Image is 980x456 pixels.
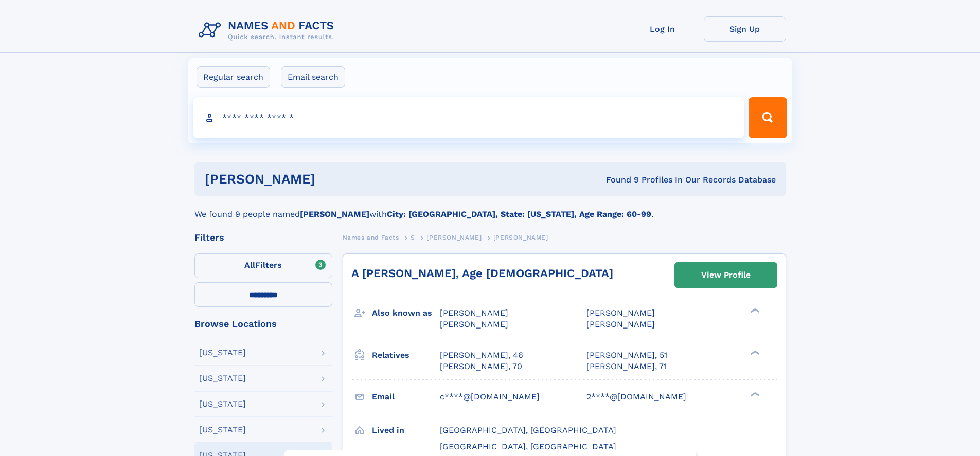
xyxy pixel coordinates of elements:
[411,231,415,244] a: S
[440,361,522,372] a: [PERSON_NAME], 70
[675,263,777,287] a: View Profile
[372,346,440,364] h3: Relatives
[621,16,704,42] a: Log In
[704,16,786,42] a: Sign Up
[748,391,760,397] div: ❯
[300,209,369,219] b: [PERSON_NAME]
[460,174,776,186] div: Found 9 Profiles In Our Records Database
[701,263,751,287] div: View Profile
[194,233,332,242] div: Filters
[440,308,508,318] span: [PERSON_NAME]
[193,97,744,138] input: search input
[199,349,246,357] div: [US_STATE]
[586,361,667,372] a: [PERSON_NAME], 71
[343,231,399,244] a: Names and Facts
[372,422,440,439] h3: Lived in
[194,253,332,278] label: Filters
[748,307,760,314] div: ❯
[351,267,613,280] a: A [PERSON_NAME], Age [DEMOGRAPHIC_DATA]
[194,196,786,221] div: We found 9 people named with .
[440,442,616,451] span: [GEOGRAPHIC_DATA], [GEOGRAPHIC_DATA]
[749,97,787,138] button: Search Button
[244,260,255,270] span: All
[586,350,667,361] a: [PERSON_NAME], 51
[493,234,548,241] span: [PERSON_NAME]
[197,66,270,88] label: Regular search
[411,234,415,241] span: S
[281,66,345,88] label: Email search
[440,425,616,435] span: [GEOGRAPHIC_DATA], [GEOGRAPHIC_DATA]
[199,374,246,382] div: [US_STATE]
[440,319,508,329] span: [PERSON_NAME]
[586,319,655,329] span: [PERSON_NAME]
[372,304,440,322] h3: Also known as
[748,349,760,356] div: ❯
[194,16,343,44] img: Logo Names and Facts
[387,209,651,219] b: City: [GEOGRAPHIC_DATA], State: [US_STATE], Age Range: 60-99
[372,388,440,406] h3: Email
[426,231,482,244] a: [PERSON_NAME]
[205,173,461,186] h1: [PERSON_NAME]
[199,400,246,408] div: [US_STATE]
[440,350,523,361] a: [PERSON_NAME], 46
[194,319,332,329] div: Browse Locations
[586,308,655,318] span: [PERSON_NAME]
[426,234,482,241] span: [PERSON_NAME]
[199,426,246,434] div: [US_STATE]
